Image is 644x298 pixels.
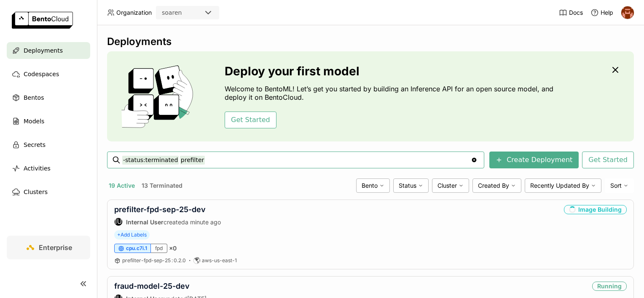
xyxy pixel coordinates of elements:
[115,218,122,226] div: IU
[559,8,583,17] a: Docs
[107,35,634,48] div: Deployments
[356,178,390,193] div: Bento
[116,9,152,16] span: Organization
[114,218,123,226] div: Internal User
[24,187,48,197] span: Clusters
[24,163,51,173] span: Activities
[122,257,186,263] span: prefilter-fpd-sep-25 0.2.0
[564,205,627,214] div: Image Building
[478,182,509,189] span: Created By
[621,6,634,19] img: h0akoisn5opggd859j2zve66u2a2
[185,218,221,226] span: a minute ago
[169,245,177,252] span: × 0
[126,245,147,252] span: cpu.c7i.1
[590,8,613,17] div: Help
[610,182,622,189] span: Sort
[530,182,589,189] span: Recently Updated By
[399,182,416,189] span: Status
[140,180,184,191] button: 13 Terminated
[24,93,44,103] span: Bentos
[7,66,90,82] a: Codespaces
[7,236,90,259] a: Enterprise
[7,89,90,106] a: Bentos
[472,178,521,193] div: Created By
[225,85,558,101] p: Welcome to BentoML! Let’s get you started by building an Inference API for an open source model, ...
[7,160,90,177] a: Activities
[39,243,72,252] span: Enterprise
[24,140,46,150] span: Secrets
[582,152,634,168] button: Get Started
[489,152,579,168] button: Create Deployment
[569,9,583,16] span: Docs
[122,153,471,167] input: Search
[122,257,186,264] a: prefilter-fpd-sep-25:0.2.0
[362,182,378,189] span: Bento
[393,178,429,193] div: Status
[114,230,150,239] span: +Add Labels
[525,178,601,193] div: Recently Updated By
[7,42,90,59] a: Deployments
[601,9,613,16] span: Help
[568,205,577,215] i: loading
[24,45,63,56] span: Deployments
[7,113,90,130] a: Models
[437,182,457,189] span: Cluster
[12,12,73,29] img: logo
[172,257,173,263] span: :
[162,8,182,17] div: soaren
[7,136,90,153] a: Secrets
[114,218,221,226] div: created
[114,205,206,214] a: prefilter-fpd-sep-25-dev
[225,112,276,128] button: Get Started
[24,116,44,126] span: Models
[114,282,190,290] a: fraud-model-25-dev
[7,184,90,200] a: Clusters
[151,244,167,253] div: fpd
[24,69,59,79] span: Codespaces
[471,157,478,163] svg: Clear value
[114,65,204,128] img: cover onboarding
[605,178,634,193] div: Sort
[432,178,469,193] div: Cluster
[107,180,137,191] button: 19 Active
[202,257,237,264] span: aws-us-east-1
[225,64,558,78] h3: Deploy your first model
[126,218,164,226] strong: Internal User
[182,9,183,17] input: Selected soaren.
[592,282,627,291] div: Running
